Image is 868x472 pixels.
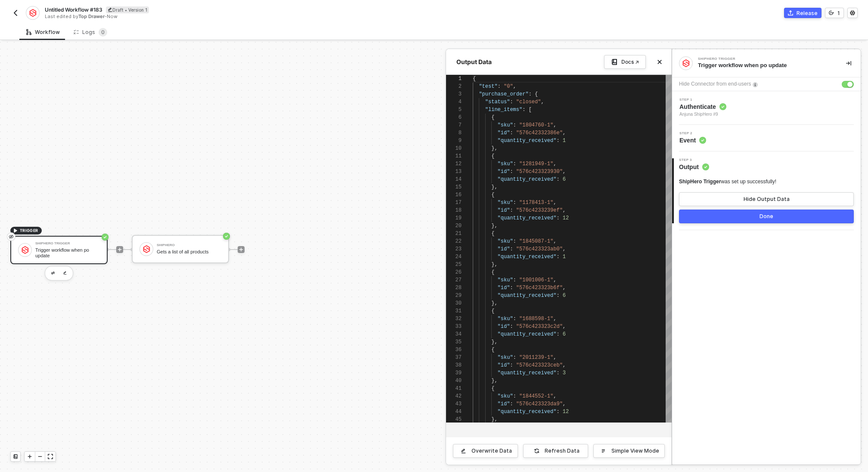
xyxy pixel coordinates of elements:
[446,276,462,284] div: 27
[698,62,832,69] div: Trigger workflow when po update
[516,324,563,330] span: "576c423323c2d"
[446,230,462,238] div: 21
[556,331,559,337] span: :
[498,324,510,330] span: "id"
[45,6,102,13] span: Untitled Workflow #183
[446,83,462,90] div: 2
[12,9,19,16] img: back
[498,293,557,299] span: "quantity_received"
[446,129,462,137] div: 8
[510,285,513,291] span: :
[510,207,513,213] span: :
[679,210,854,223] button: Done
[563,324,566,330] span: ,
[519,122,553,128] span: "1804760-1"
[788,10,793,15] span: icon-commerce
[516,401,563,407] span: "576c423323da9"
[513,277,516,283] span: :
[593,444,665,458] button: Simple View Mode
[491,386,494,392] span: {
[563,176,566,182] span: 6
[446,315,462,323] div: 32
[491,184,497,190] span: },
[510,99,513,105] span: :
[498,215,557,221] span: "quantity_received"
[753,82,758,87] img: icon-info
[446,214,462,222] div: 19
[621,59,639,65] div: Docs ↗
[10,8,21,18] button: back
[759,213,773,220] div: Done
[510,362,513,368] span: :
[837,9,840,17] div: 1
[479,83,497,89] span: "test"
[556,138,559,144] span: :
[513,200,516,206] span: :
[679,178,776,185] div: was set up successfully!
[513,83,516,89] span: ,
[846,61,851,66] span: icon-collapse-right
[498,207,510,213] span: "id"
[510,130,513,136] span: :
[446,245,462,253] div: 23
[519,277,553,283] span: "1001006-1"
[784,8,821,18] button: Release
[553,277,556,283] span: ,
[535,91,538,97] span: {
[553,316,556,322] span: ,
[74,28,107,37] div: Logs
[679,192,854,206] button: Hide Output Data
[108,7,112,12] span: icon-edit
[504,83,513,89] span: "0"
[679,163,709,171] span: Output
[446,145,462,152] div: 10
[516,130,563,136] span: "576c42332386e"
[498,285,510,291] span: "id"
[672,158,861,223] div: Step 3Output ShipHero Triggerwas set up successfully!Hide Output DataDone
[553,200,556,206] span: ,
[672,98,861,118] div: Step 1Authenticate Anjuna ShipHero #9
[498,316,513,322] span: "sku"
[513,122,516,128] span: :
[556,176,559,182] span: :
[679,136,706,145] span: Event
[446,338,462,346] div: 35
[498,246,510,252] span: "id"
[825,8,844,18] button: 1
[556,370,559,376] span: :
[446,299,462,307] div: 30
[446,160,462,168] div: 12
[446,168,462,176] div: 13
[519,316,553,322] span: "1688598-1"
[446,152,462,160] div: 11
[453,444,518,458] button: Overwrite Data
[829,10,834,15] span: icon-versioning
[491,231,494,237] span: {
[446,191,462,199] div: 16
[498,362,510,368] span: "id"
[491,114,494,120] span: {
[498,331,557,337] span: "quantity_received"
[491,347,494,353] span: {
[491,153,494,159] span: {
[446,416,462,423] div: 45
[556,254,559,260] span: :
[78,13,105,19] span: Top Drawer
[516,362,563,368] span: "576c423323ceb"
[744,196,790,203] div: Hide Output Data
[556,409,559,415] span: :
[553,122,556,128] span: ,
[446,377,462,385] div: 40
[513,393,516,399] span: :
[563,370,566,376] span: 3
[654,57,665,67] button: Close
[446,238,462,245] div: 22
[556,215,559,221] span: :
[446,268,462,276] div: 26
[491,223,497,229] span: },
[446,137,462,145] div: 9
[99,28,107,37] sup: 0
[519,238,553,244] span: "1845087-1"
[679,111,726,118] span: Anjuna ShipHero #9
[446,207,462,214] div: 18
